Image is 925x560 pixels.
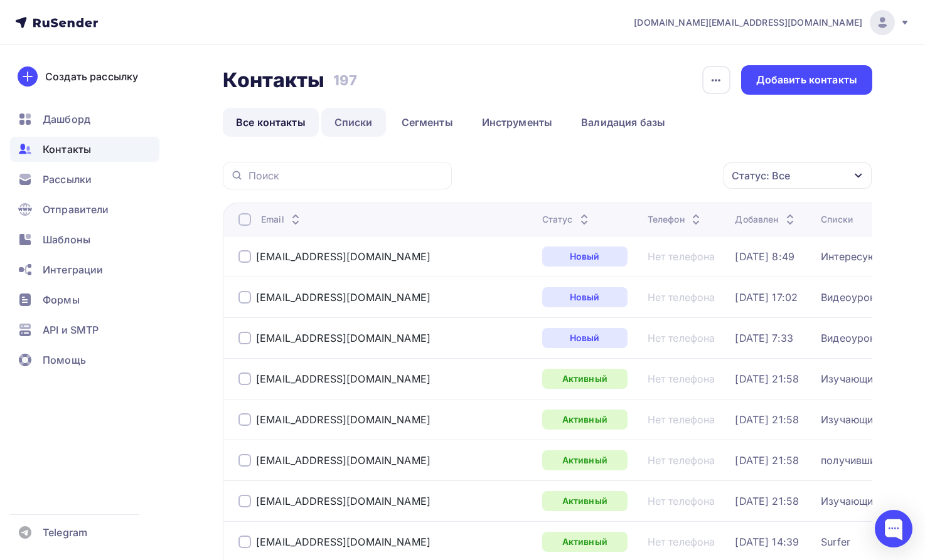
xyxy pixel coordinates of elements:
a: [EMAIL_ADDRESS][DOMAIN_NAME] [256,250,430,263]
div: Списки [821,213,853,226]
a: [DATE] 17:02 [735,291,798,304]
span: Интеграции [43,262,103,277]
a: [DATE] 14:39 [735,536,799,548]
span: Шаблоны [43,232,90,247]
a: [EMAIL_ADDRESS][DOMAIN_NAME] [256,332,430,344]
a: Активный [542,491,628,511]
a: Шаблоны [10,227,159,252]
a: Контакты [10,137,159,162]
a: Активный [542,409,628,430]
a: Нет телефона [648,372,715,385]
div: Телефон [648,213,703,226]
div: Создать рассылку [45,69,138,84]
a: Новый [542,287,628,307]
span: Формы [43,292,80,307]
a: Новый [542,246,628,267]
a: Рассылки [10,167,159,192]
a: Surfer [821,536,850,548]
a: Нет телефона [648,495,715,507]
a: Активный [542,532,628,552]
h3: 197 [333,71,357,89]
span: Дашборд [43,112,90,127]
span: [DOMAIN_NAME][EMAIL_ADDRESS][DOMAIN_NAME] [634,16,862,29]
a: [EMAIL_ADDRESS][DOMAIN_NAME] [256,291,430,304]
a: Нет телефона [648,413,715,426]
div: Email [261,213,303,226]
a: Инструменты [469,108,566,137]
a: Формы [10,287,159,312]
span: Рассылки [43,172,92,187]
a: Сегменты [388,108,466,137]
a: Валидация базы [568,108,678,137]
div: Добавлен [735,213,797,226]
a: Нет телефона [648,250,715,263]
a: [EMAIL_ADDRESS][DOMAIN_NAME] [256,536,430,548]
a: [DATE] 21:58 [735,454,799,467]
a: Отправители [10,197,159,222]
a: [DATE] 21:58 [735,413,799,426]
a: Дашборд [10,107,159,132]
a: [DATE] 21:58 [735,495,799,507]
a: [DOMAIN_NAME][EMAIL_ADDRESS][DOMAIN_NAME] [634,10,910,35]
div: Статус: Все [732,168,790,183]
button: Статус: Все [723,162,872,189]
a: [DATE] 8:49 [735,250,794,263]
span: API и SMTP [43,322,99,337]
a: Новый [542,328,628,348]
a: [EMAIL_ADDRESS][DOMAIN_NAME] [256,495,430,507]
a: [DATE] 21:58 [735,372,799,385]
span: Отправители [43,202,109,217]
div: Статус [542,213,592,226]
a: Нет телефона [648,291,715,304]
input: Поиск [249,169,444,182]
a: [EMAIL_ADDRESS][DOMAIN_NAME] [256,413,430,426]
span: Telegram [43,525,87,540]
div: Добавить контакты [756,73,857,87]
span: Помощь [43,352,86,367]
a: Нет телефона [648,332,715,344]
a: [EMAIL_ADDRESS][DOMAIN_NAME] [256,372,430,385]
h2: Контакты [223,68,324,93]
a: Активный [542,369,628,389]
a: Нет телефона [648,454,715,467]
a: [EMAIL_ADDRESS][DOMAIN_NAME] [256,454,430,467]
a: [DATE] 7:33 [735,332,793,344]
span: Контакты [43,142,91,157]
a: Нет телефона [648,536,715,548]
a: Все контакты [223,108,319,137]
a: Списки [321,108,386,137]
a: Активный [542,450,628,470]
